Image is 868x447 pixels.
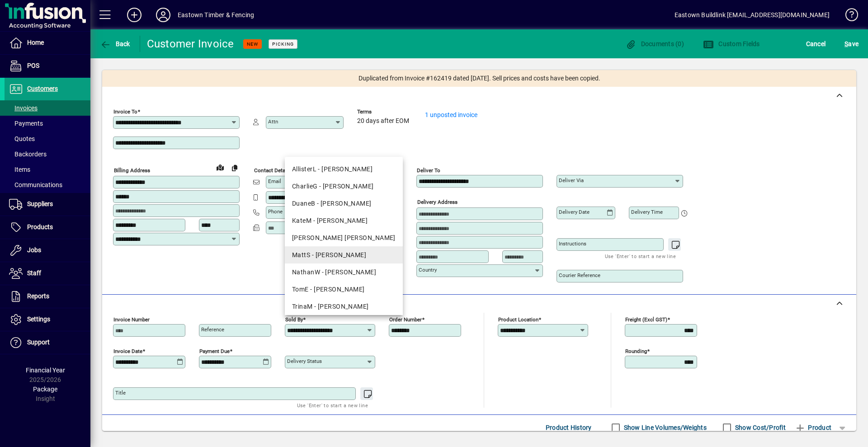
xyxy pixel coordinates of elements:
span: Support [27,339,50,346]
span: Reports [27,292,49,300]
label: Show Cost/Profit [733,423,786,432]
span: Product [795,420,831,435]
span: Jobs [27,246,41,254]
span: S [844,40,848,47]
a: 1 unposted invoice [425,111,477,118]
mat-hint: Use 'Enter' to start a new line [605,251,676,261]
button: Add [120,7,149,23]
mat-label: Product location [498,316,538,323]
span: NEW [247,41,258,47]
a: Home [5,32,90,54]
a: Invoices [5,100,90,116]
button: Back [98,36,132,52]
button: Documents (0) [623,36,686,52]
span: Home [27,39,44,46]
div: Eastown Buildlink [EMAIL_ADDRESS][DOMAIN_NAME] [675,8,830,22]
span: Financial Year [26,367,65,374]
span: Settings [27,315,50,323]
mat-label: Invoice date [113,348,142,354]
span: Items [9,166,30,173]
mat-option: MattS - Matt Smith [285,246,403,263]
mat-label: Payment due [199,348,230,354]
a: Settings [5,308,90,331]
span: Documents (0) [625,40,684,47]
span: Terms [357,109,411,115]
span: POS [27,62,39,69]
a: POS [5,55,90,77]
label: Show Line Volumes/Weights [622,423,707,432]
mat-label: Delivery date [559,209,590,215]
a: Products [5,216,90,239]
mat-label: Deliver To [417,167,440,174]
a: Support [5,331,90,354]
mat-label: Sold by [285,316,303,323]
a: Backorders [5,146,90,162]
mat-label: Courier Reference [559,272,600,278]
mat-label: Email [268,178,281,184]
div: KateM - [PERSON_NAME] [292,216,396,226]
a: Communications [5,177,90,193]
span: Communications [9,181,62,188]
span: Custom Fields [703,40,760,47]
div: [PERSON_NAME] [PERSON_NAME] [292,233,396,243]
span: Payments [9,120,43,127]
button: Save [842,36,861,52]
a: Reports [5,285,90,308]
a: Knowledge Base [839,2,857,31]
mat-option: AllisterL - Allister Lawrence [285,160,403,178]
mat-label: Delivery time [631,209,663,215]
div: MattS - [PERSON_NAME] [292,250,396,260]
mat-label: Title [115,390,126,396]
mat-label: Invoice To [113,108,137,115]
button: Custom Fields [701,36,762,52]
div: TrinaM - [PERSON_NAME] [292,302,396,311]
button: Product [790,419,836,436]
button: Profile [149,7,178,23]
span: Picking [272,41,294,47]
span: Package [33,386,57,393]
mat-option: CharlieG - Charlie Gourlay [285,178,403,195]
mat-label: Freight (excl GST) [625,316,667,323]
span: Products [27,223,53,231]
div: Eastown Timber & Fencing [178,8,254,22]
a: Jobs [5,239,90,262]
span: Cancel [806,37,826,51]
mat-label: Order number [389,316,422,323]
a: Suppliers [5,193,90,216]
mat-label: Rounding [625,348,647,354]
span: Staff [27,269,41,277]
button: Copy to Delivery address [227,160,242,175]
mat-option: NathanW - Nathan Woolley [285,263,403,281]
mat-label: Invoice number [113,316,150,323]
button: Cancel [804,36,828,52]
mat-label: Deliver via [559,177,584,184]
mat-hint: Use 'Enter' to start a new line [297,400,368,410]
span: Back [100,40,130,47]
span: Product History [546,420,592,435]
mat-label: Reference [201,326,224,333]
div: NathanW - [PERSON_NAME] [292,268,396,277]
button: Product History [542,419,595,436]
span: Suppliers [27,200,53,207]
mat-option: DuaneB - Duane Bovey [285,195,403,212]
a: Items [5,162,90,177]
span: 20 days after EOM [357,118,409,125]
mat-option: KateM - Kate Mallett [285,212,403,229]
div: TomE - [PERSON_NAME] [292,285,396,294]
a: View on map [213,160,227,174]
mat-option: KiaraN - Kiara Neil [285,229,403,246]
a: Quotes [5,131,90,146]
span: ave [844,37,859,51]
a: Staff [5,262,90,285]
a: Payments [5,116,90,131]
span: Customers [27,85,58,92]
span: Quotes [9,135,35,142]
mat-label: Phone [268,208,283,215]
mat-label: Delivery status [287,358,322,364]
mat-label: Instructions [559,240,586,247]
span: Duplicated from Invoice #162419 dated [DATE]. Sell prices and costs have been copied. [359,74,600,83]
mat-option: TrinaM - Trina McKnight [285,298,403,315]
span: Invoices [9,104,38,112]
div: CharlieG - [PERSON_NAME] [292,182,396,191]
mat-label: Attn [268,118,278,125]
